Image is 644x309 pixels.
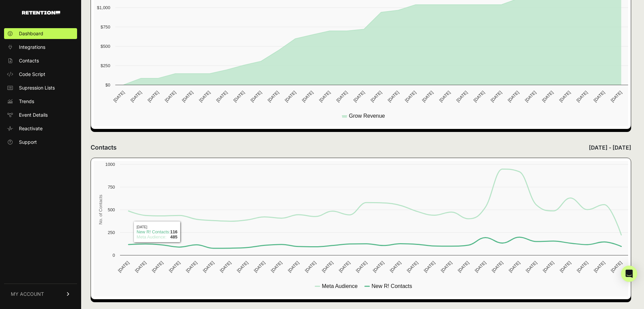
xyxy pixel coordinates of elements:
text: [DATE] [372,260,385,273]
p: [DATE] - [DATE] [589,143,631,152]
text: [DATE] [575,90,589,103]
span: Integrations [19,44,45,51]
text: [DATE] [301,90,314,103]
text: [DATE] [457,260,470,273]
text: [DATE] [164,90,177,103]
text: [DATE] [236,260,249,273]
text: [DATE] [129,90,143,103]
a: Reactivate [4,123,77,134]
text: [DATE] [593,260,606,273]
span: Code Script [19,71,45,78]
text: [DATE] [321,260,334,273]
text: [DATE] [406,260,419,273]
text: [DATE] [610,260,623,273]
text: [DATE] [491,260,504,273]
a: MY ACCOUNT [4,284,77,304]
text: [DATE] [593,90,606,103]
text: [DATE] [304,260,317,273]
a: Dashboard [4,28,77,39]
span: Trends [19,98,34,105]
text: [DATE] [185,260,198,273]
text: [DATE] [389,260,402,273]
text: [DATE] [355,260,368,273]
text: [DATE] [541,90,554,103]
text: $1,000 [97,5,110,10]
text: [DATE] [270,260,283,273]
text: $0 [105,82,110,88]
text: [DATE] [147,90,160,103]
text: [DATE] [525,260,538,273]
text: [DATE] [287,260,300,273]
text: [DATE] [576,260,589,273]
div: Open Intercom Messenger [621,266,637,282]
text: [DATE] [284,90,297,103]
span: Contacts [19,57,39,64]
text: [DATE] [542,260,555,273]
text: [DATE] [559,260,572,273]
a: Support [4,137,77,148]
text: [DATE] [151,260,164,273]
text: [DATE] [117,260,130,273]
text: [DATE] [440,260,453,273]
text: [DATE] [610,90,623,103]
a: Supression Lists [4,82,77,93]
text: [DATE] [198,90,211,103]
span: Reactivate [19,125,43,132]
text: 1000 [105,162,115,167]
h2: Contacts [91,143,117,152]
text: $500 [101,44,110,49]
text: [DATE] [112,90,125,103]
text: $250 [101,63,110,68]
text: New R! Contacts [372,283,412,289]
text: [DATE] [490,90,503,103]
a: Event Details [4,110,77,120]
a: Integrations [4,42,77,53]
text: 750 [108,185,115,190]
text: [DATE] [369,90,383,103]
span: Supression Lists [19,84,55,91]
text: [DATE] [508,260,521,273]
text: [DATE] [232,90,245,103]
text: 0 [113,253,115,258]
img: Retention.com [22,11,60,15]
text: [DATE] [455,90,469,103]
a: Code Script [4,69,77,80]
text: [DATE] [404,90,417,103]
text: [DATE] [558,90,571,103]
text: [DATE] [134,260,147,273]
span: Dashboard [19,30,43,37]
text: No. of Contacts [98,195,103,225]
text: [DATE] [267,90,280,103]
text: [DATE] [181,90,194,103]
text: [DATE] [202,260,215,273]
text: [DATE] [474,260,487,273]
text: [DATE] [473,90,486,103]
text: [DATE] [168,260,181,273]
span: Support [19,139,37,146]
text: [DATE] [253,260,266,273]
span: Event Details [19,112,48,118]
text: [DATE] [421,90,434,103]
text: [DATE] [219,260,232,273]
text: [DATE] [338,260,351,273]
text: [DATE] [423,260,436,273]
text: [DATE] [387,90,400,103]
text: 250 [108,230,115,235]
a: Trends [4,96,77,107]
text: Meta Audience [322,283,358,289]
text: [DATE] [438,90,451,103]
text: [DATE] [215,90,229,103]
a: Contacts [4,55,77,66]
text: [DATE] [524,90,537,103]
text: Grow Revenue [349,113,385,119]
text: [DATE] [335,90,349,103]
text: $750 [101,24,110,30]
text: 500 [108,207,115,212]
text: [DATE] [352,90,365,103]
text: [DATE] [249,90,263,103]
span: MY ACCOUNT [11,291,44,297]
text: [DATE] [507,90,520,103]
text: [DATE] [318,90,331,103]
